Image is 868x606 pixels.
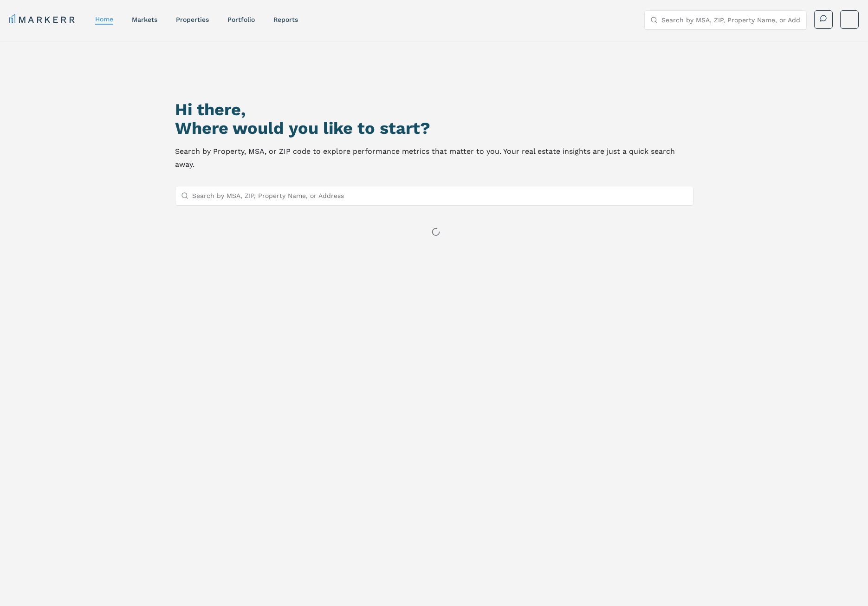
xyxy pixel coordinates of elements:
[175,119,693,138] h2: Where would you like to start?
[175,100,693,119] h1: Hi there,
[132,16,157,23] a: markets
[175,145,693,171] p: Search by Property, MSA, or ZIP code to explore performance metrics that matter to you. Your real...
[176,16,209,23] a: properties
[192,186,687,205] input: Search by MSA, ZIP, Property Name, or Address
[273,16,298,23] a: reports
[661,11,801,29] input: Search by MSA, ZIP, Property Name, or Address
[227,16,255,23] a: Portfolio
[95,15,113,23] a: home
[9,13,77,26] a: MARKERR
